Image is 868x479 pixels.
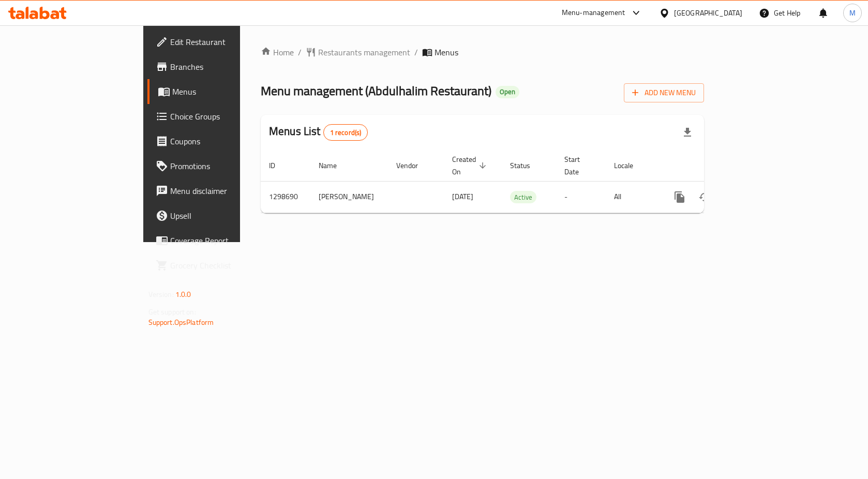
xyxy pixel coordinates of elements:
div: Export file [675,120,700,145]
span: Promotions [170,160,280,172]
a: Promotions [147,154,288,178]
a: Edit Restaurant [147,29,288,54]
div: [GEOGRAPHIC_DATA] [674,7,742,19]
td: All [606,181,659,213]
span: Version: [148,288,174,301]
a: Menu disclaimer [147,178,288,203]
span: Restaurants management [318,46,410,58]
span: Menu disclaimer [170,185,280,197]
span: Grocery Checklist [170,259,280,272]
span: Start Date [564,153,593,178]
a: Menus [147,79,288,104]
span: Status [510,159,544,172]
th: Actions [659,150,775,182]
a: Coupons [147,129,288,154]
span: Edit Restaurant [170,36,280,48]
div: Active [510,191,536,203]
td: [PERSON_NAME] [310,181,388,213]
a: Upsell [147,203,288,228]
span: Choice Groups [170,110,280,123]
div: Menu-management [562,7,625,19]
li: / [298,46,302,58]
a: Branches [147,54,288,79]
li: / [414,46,418,58]
span: Open [496,87,519,96]
a: Support.OpsPlatform [148,316,214,329]
button: Change Status [692,185,717,209]
table: enhanced table [261,150,775,213]
a: Coverage Report [147,228,288,253]
span: Coverage Report [170,234,280,247]
span: Coupons [170,135,280,147]
span: [DATE] [452,190,473,203]
span: Name [319,159,350,172]
span: Vendor [396,159,431,172]
span: Menu management ( Abdulhalim Restaurant ) [261,79,491,102]
div: Open [496,86,519,98]
span: Created On [452,153,489,178]
span: Get support on: [148,305,196,319]
span: ID [269,159,289,172]
span: M [849,7,856,19]
button: more [667,185,692,209]
nav: breadcrumb [261,46,704,58]
button: Add New Menu [624,83,704,102]
td: - [556,181,606,213]
span: Menus [435,46,458,58]
h2: Menus List [269,124,368,141]
span: Active [510,191,536,203]
span: 1 record(s) [324,128,368,138]
span: Upsell [170,209,280,222]
div: Total records count [323,124,368,141]
span: Add New Menu [632,86,696,99]
span: Locale [614,159,647,172]
span: Menus [172,85,280,98]
a: Choice Groups [147,104,288,129]
a: Restaurants management [306,46,410,58]
span: Branches [170,61,280,73]
span: 1.0.0 [175,288,191,301]
a: Grocery Checklist [147,253,288,278]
